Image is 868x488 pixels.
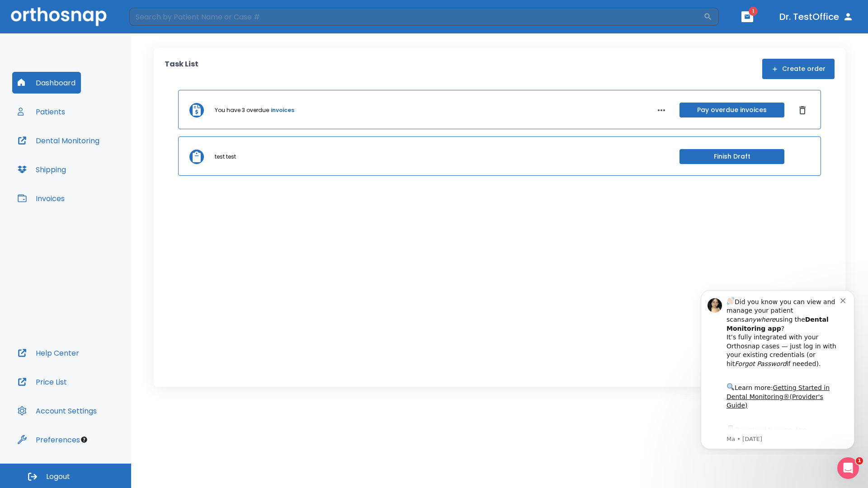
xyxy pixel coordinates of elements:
[80,436,88,444] div: Tooltip anchor
[795,103,810,117] button: Dismiss
[153,14,160,21] button: Dismiss notification
[856,457,863,465] span: 1
[39,153,153,161] p: Message from Ma, sent 4w ago
[12,101,71,122] button: Patients
[215,106,269,114] p: You have 3 overdue
[749,7,758,16] span: 1
[129,8,703,26] input: Search by Patient Name or Case #
[679,103,784,117] button: Pay overdue invoices
[46,472,70,482] span: Logout
[271,106,294,114] a: invoices
[837,457,859,479] iframe: Intercom live chat
[687,282,868,455] iframe: Intercom notifications message
[39,142,153,188] div: Download the app: | ​ Let us know if you need help getting started!
[11,7,107,26] img: Orthosnap
[776,9,857,25] button: Dr. TestOffice
[165,59,198,79] p: Task List
[215,153,236,161] p: test test
[12,188,70,209] button: Invoices
[12,400,102,422] button: Account Settings
[12,429,85,450] button: Preferences
[12,342,85,364] button: Help Center
[12,130,105,151] button: Dental Monitoring
[679,149,784,164] button: Finish Draft
[12,72,81,94] button: Dashboard
[39,144,120,160] a: App Store
[12,159,71,180] button: Shipping
[12,371,72,393] button: Price List
[762,59,835,79] button: Create order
